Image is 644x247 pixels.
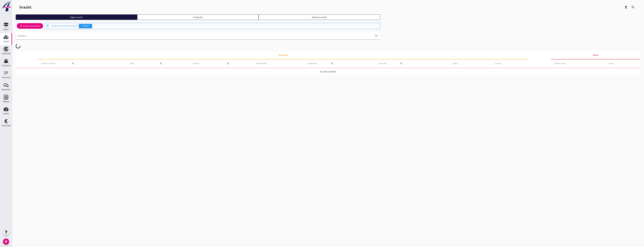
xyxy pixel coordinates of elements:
[256,62,300,65] div: Hoeveelheid
[19,24,23,28] i: add
[260,16,379,19] div: Externe vracht
[125,62,139,65] span: Klant
[378,60,438,67] div: Loslocatie
[2,77,10,79] div: Terminals
[2,125,11,127] div: Financieel
[79,24,92,28] button: Terug
[140,62,152,65] i: arrow_upward
[551,51,640,59] th: Acties
[446,62,464,65] span: Laden
[259,14,380,20] a: Externe vracht
[160,62,162,65] i: search
[16,14,137,20] a: Eigen vracht
[137,14,259,20] a: Projecten
[2,52,11,54] div: Capaciteit
[3,113,9,115] div: Inzicht
[3,40,9,42] div: Vracht
[41,60,118,67] div: Dossier nummer
[46,24,49,28] i: switch_access_shortcut
[52,23,379,29] div: Terug naar de oude weergave?
[624,5,628,9] i: download
[3,101,9,103] div: Relatie
[17,23,43,29] a: Vracht aanmaken
[464,62,481,65] i: arrow_upward
[609,62,637,65] div: Acties
[331,62,334,65] i: search
[307,60,371,67] div: Laadlocatie
[227,62,229,65] i: search
[205,62,219,65] i: arrow_upward
[80,25,91,28] div: Terug
[3,239,9,245] i: account_circle
[2,65,11,66] div: Transport
[375,34,378,38] i: search
[72,62,74,65] i: search
[554,62,601,65] div: Offerte status
[19,5,31,10] div: Vracht
[2,89,10,91] div: Berichten
[17,33,370,38] input: Zoeken...
[16,68,640,75] td: No data available
[400,62,403,65] i: search
[19,24,41,28] div: Vracht aanmaken
[38,51,529,59] th: Aanvragen
[4,28,8,30] div: Kaart
[17,16,136,19] div: Eigen vracht
[508,62,525,65] i: arrow_upward
[187,62,205,65] span: Product
[1,1,11,12] img: logo-small.a267ee39.svg
[488,62,508,65] span: Lossen
[631,5,635,9] i: search
[139,16,257,19] div: Projecten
